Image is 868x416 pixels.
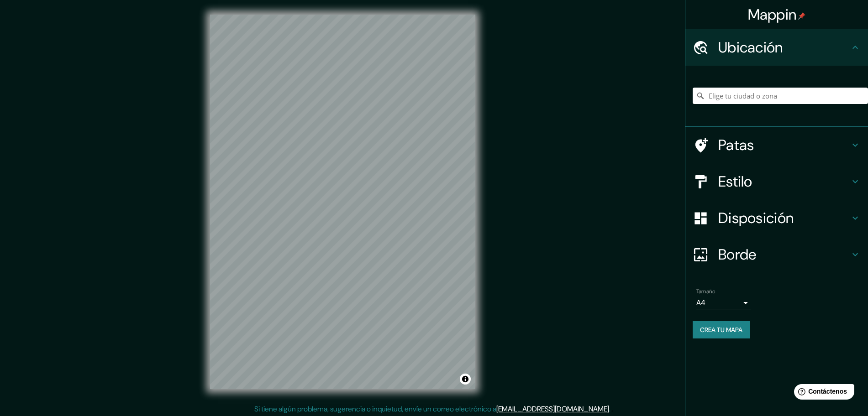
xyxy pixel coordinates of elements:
[748,5,797,24] font: Mappin
[685,29,868,66] div: Ubicación
[612,404,614,414] font: .
[685,236,868,273] div: Borde
[685,163,868,200] div: Estilo
[685,127,868,163] div: Patas
[685,200,868,236] div: Disposición
[696,298,705,307] font: A4
[609,404,610,414] font: .
[718,38,783,57] font: Ubicación
[610,404,612,414] font: .
[693,321,750,338] button: Crea tu mapa
[700,326,742,334] font: Crea tu mapa
[696,296,751,310] div: A4
[460,374,471,385] button: Activar o desactivar atribución
[254,404,496,414] font: Si tiene algún problema, sugerencia o inquietud, envíe un correo electrónico a
[693,88,868,104] input: Elige tu ciudad o zona
[210,15,475,389] canvas: Mapa
[718,135,754,155] font: Patas
[696,288,715,295] font: Tamaño
[798,12,805,20] img: pin-icon.png
[496,404,609,414] a: [EMAIL_ADDRESS][DOMAIN_NAME]
[718,172,752,191] font: Estilo
[718,245,757,264] font: Borde
[718,208,794,228] font: Disposición
[787,380,858,406] iframe: Lanzador de widgets de ayuda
